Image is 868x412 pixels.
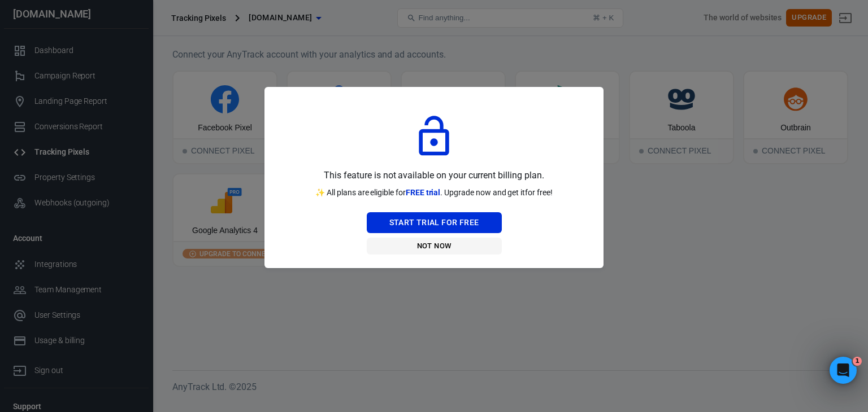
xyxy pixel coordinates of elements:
[324,168,544,183] p: This feature is not available on your current billing plan.
[406,188,441,197] span: FREE trial
[367,212,502,233] button: Start Trial For Free
[367,238,502,255] button: Not Now
[853,357,862,366] span: 1
[830,357,857,384] iframe: Intercom live chat
[315,187,553,199] p: ✨ All plans are eligible for . Upgrade now and get it for free!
